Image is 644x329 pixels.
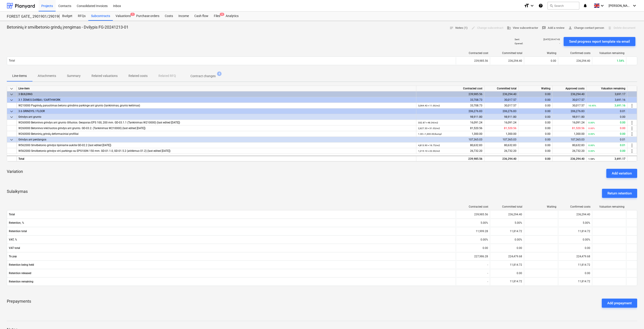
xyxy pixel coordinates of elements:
[518,114,553,120] div: 0.00
[17,156,416,161] div: Total
[9,109,14,114] span: keyboard_arrow_down
[606,169,637,178] button: Add variation
[553,156,587,161] div: 236,294.40
[490,228,524,235] div: 11,814.72
[59,12,75,21] a: Budget
[564,37,635,46] button: Send progress report template via email
[418,104,440,107] small: 3,064.43 × 11.00 / m2
[538,3,543,8] i: Knowledge base
[542,26,546,30] span: rate_review
[18,125,414,131] div: W260000 Betoninės lėkščiuotos grindys ant grunto. GD-03.2. (Tankinimas W210000) (last edited [DATE])
[583,3,587,8] i: notifications
[629,143,635,148] span: more_vert
[9,230,454,233] span: Retention total
[588,120,625,125] div: 0.00
[18,108,414,114] div: 3.6 GRINDYS / FLOOR
[569,39,630,44] div: Send progress report template via email
[588,103,625,108] div: 3,691.16
[594,205,624,208] div: Valuation remaining
[504,149,516,152] span: 26,732.20
[130,13,135,16] span: 1
[416,114,484,120] div: 98,911.80
[456,253,490,260] div: 227,986.28
[588,104,596,107] small: 10.95%
[490,261,524,268] div: 11,814.72
[211,12,223,21] div: Files
[9,97,14,103] span: keyboard_arrow_down
[588,142,625,148] div: 0.01
[587,91,627,97] div: 3,691.17
[560,52,590,55] div: Confirmed costs
[9,255,454,258] span: To pay
[17,86,416,91] div: Line-item
[574,132,585,135] span: 1,300.00
[490,219,524,226] div: 5.00%
[128,74,148,78] p: Related costs
[629,120,635,125] span: more_vert
[18,131,414,137] div: W260000 Betoninių grindų deformaciniai profiliai
[543,38,560,41] p: [DATE] 09:47:43
[588,144,595,147] small: 0.00%
[558,228,592,235] div: 11,814.72
[545,104,550,107] span: 0.00
[588,125,625,131] div: 0.00
[18,148,414,154] div: W562000 Smėlbetonio grindys virš parkingo su EPS100N 150 mm. GD-01.1.0, GD-01.5.2 (atitikmuo 01.2...
[9,114,14,120] span: keyboard_arrow_down
[192,12,211,21] a: Cash flow
[456,228,490,235] div: 11,999.28
[629,148,635,154] span: more_vert
[553,86,587,91] div: Approved costs
[449,25,468,31] span: Notes (1)
[416,137,484,142] div: 107,365.03
[449,26,454,30] span: notes
[416,91,484,97] div: 239,985.56
[526,52,556,55] div: Waiting
[588,148,625,154] div: 0.00
[558,270,592,277] div: 0.00
[600,3,605,8] i: keyboard_arrow_down
[558,244,592,252] div: 0.00
[490,244,524,252] div: 0.00
[588,156,625,162] div: 3,691.17
[133,12,162,21] div: Purchase orders
[7,25,128,30] p: Betoninių ir smėlbetonio grindų įrengimas - Dvilypis FG-20241213-01
[220,13,224,16] span: 6
[9,263,454,266] span: Retention being held
[568,26,572,30] span: person
[9,137,14,142] span: keyboard_arrow_down
[448,25,469,32] button: Notes (1)
[418,133,442,135] small: 1.00 × 1,300.00 / kompl
[507,26,511,30] span: business
[456,211,490,218] div: 239,985.56
[418,131,482,137] div: 1,300.00
[7,169,23,174] p: Variation
[223,12,241,21] a: Analytics
[629,126,635,131] span: more_vert
[88,12,113,21] a: Subcontracts
[18,120,414,125] div: W260000 Betoninės grindys ant grunto šlifuotos. Geoporas EPS 100, 200 mm. GD-03.1.1 (Tankinimas W...
[12,74,27,78] p: Line-items
[490,270,524,277] div: 0.00
[18,114,414,120] div: Grindys ant grunto
[162,12,176,21] div: Costs
[510,280,522,283] p: 11,814.72
[550,4,553,7] span: search
[572,121,585,124] span: 16,091.24
[588,127,595,130] small: 0.00%
[553,114,587,120] div: 98,911.80
[484,97,518,103] div: 30,017.57
[418,144,440,147] small: 4,813.90 × 16.75 / m2
[9,238,454,241] span: VAT, %
[9,92,14,97] span: keyboard_arrow_down
[504,121,516,124] span: 16,091.24
[9,221,454,224] span: Retention, %
[113,12,133,21] div: Valuations
[18,137,414,142] div: Grindys ant perdangos
[559,42,560,45] p: -
[504,144,516,147] span: 80,632.83
[91,74,118,78] p: Related valuations
[632,3,637,8] i: keyboard_arrow_down
[113,12,133,21] a: Valuations1
[75,12,88,21] a: RFQs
